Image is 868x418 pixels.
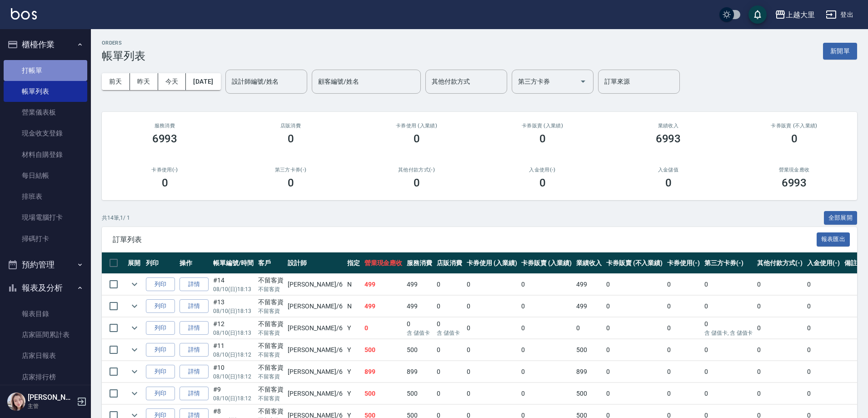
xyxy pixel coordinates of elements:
p: 08/10 (日) 18:12 [213,351,254,359]
td: 0 [604,361,665,383]
th: 設計師 [285,252,344,274]
p: 08/10 (日) 18:13 [213,285,254,293]
p: 不留客資 [258,394,284,403]
img: Person [7,393,25,411]
p: 含 儲值卡 [407,329,432,337]
td: 500 [574,383,604,404]
button: save [748,5,767,24]
td: [PERSON_NAME] /6 [285,383,344,404]
th: 業績收入 [574,252,604,274]
button: 列印 [146,387,175,401]
a: 店家區間累計表 [4,324,87,345]
h2: 卡券使用 (入業績) [364,123,469,129]
h3: 0 [288,176,294,189]
td: 0 [464,274,519,295]
button: 列印 [146,343,175,357]
h3: 帳單列表 [102,50,145,62]
td: 0 [434,274,464,295]
td: 0 [519,317,574,339]
button: expand row [128,277,141,291]
th: 營業現金應收 [362,252,405,274]
td: 899 [574,361,604,383]
td: 0 [604,274,665,295]
p: 共 14 筆, 1 / 1 [102,214,130,222]
h3: 0 [539,176,546,189]
td: 0 [574,317,604,339]
td: 0 [604,383,665,404]
td: 0 [665,274,702,295]
h3: 0 [162,176,168,189]
td: 0 [702,383,755,404]
th: 展開 [125,252,144,274]
td: [PERSON_NAME] /6 [285,296,344,317]
td: #14 [211,274,256,295]
td: 0 [434,361,464,383]
p: 不留客資 [258,285,284,293]
a: 店家排行榜 [4,367,87,388]
button: 列印 [146,299,175,313]
div: 上越大里 [786,9,815,20]
th: 客戶 [256,252,286,274]
td: 500 [574,339,604,361]
td: 0 [434,383,464,404]
td: 499 [362,274,405,295]
td: 0 [519,274,574,295]
h3: 0 [414,132,420,145]
h3: 0 [665,176,672,189]
a: 掃碼打卡 [4,228,87,249]
h3: 服務消費 [113,123,217,129]
td: 0 [702,361,755,383]
td: 0 [464,317,519,339]
button: 今天 [158,73,186,90]
div: 不留客資 [258,385,284,394]
td: [PERSON_NAME] /6 [285,361,344,383]
td: 0 [665,317,702,339]
td: 0 [434,317,464,339]
td: [PERSON_NAME] /6 [285,317,344,339]
td: 0 [755,317,805,339]
th: 列印 [144,252,177,274]
h2: 卡券使用(-) [113,167,217,173]
td: 0 [519,296,574,317]
td: 0 [805,274,842,295]
button: expand row [128,387,141,400]
th: 帳單編號/時間 [211,252,256,274]
p: 不留客資 [258,351,284,359]
button: expand row [128,299,141,313]
td: 0 [665,383,702,404]
td: 0 [755,296,805,317]
th: 操作 [177,252,211,274]
td: 0 [519,383,574,404]
td: 0 [805,383,842,404]
button: 報表匯出 [817,232,850,247]
a: 打帳單 [4,60,87,81]
td: 0 [805,339,842,361]
h2: 業績收入 [616,123,720,129]
a: 材料自購登錄 [4,144,87,165]
td: 499 [574,274,604,295]
td: 0 [434,296,464,317]
td: 0 [404,317,434,339]
th: 卡券使用 (入業績) [464,252,519,274]
h2: ORDERS [102,40,145,46]
a: 新開單 [823,46,857,55]
td: 0 [755,383,805,404]
td: 0 [755,361,805,383]
th: 入金使用(-) [805,252,842,274]
div: 不留客資 [258,319,284,329]
a: 帳單列表 [4,81,87,102]
th: 服務消費 [404,252,434,274]
td: 0 [519,361,574,383]
p: 08/10 (日) 18:13 [213,329,254,337]
h2: 第三方卡券(-) [239,167,343,173]
h2: 營業現金應收 [742,167,846,173]
th: 指定 [345,252,362,274]
button: [DATE] [186,73,220,90]
td: 500 [404,383,434,404]
a: 現場電腦打卡 [4,207,87,228]
td: 499 [362,296,405,317]
td: 0 [665,339,702,361]
button: expand row [128,365,141,378]
button: 預約管理 [4,253,87,277]
button: 列印 [146,365,175,379]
